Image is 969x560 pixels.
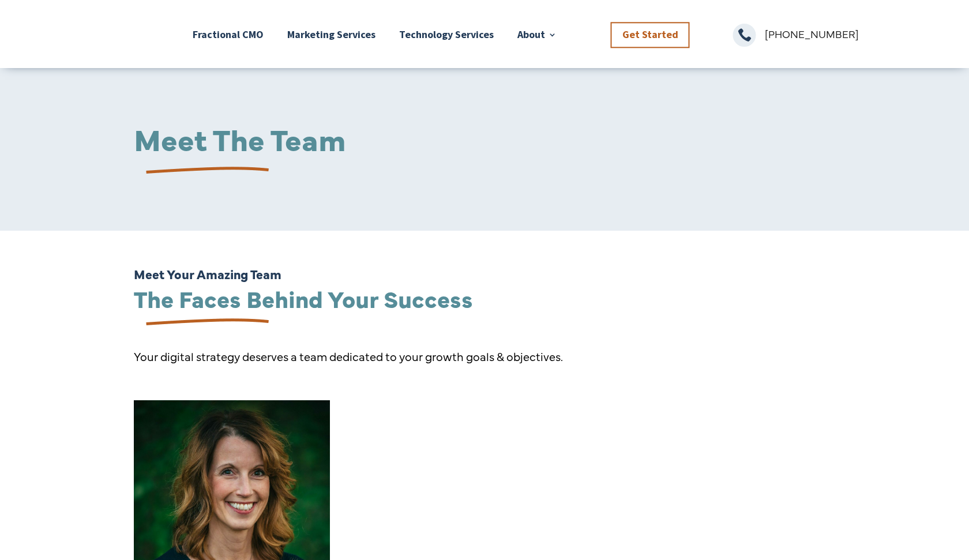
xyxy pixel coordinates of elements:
[765,24,899,44] p: [PHONE_NUMBER]
[134,308,273,337] img: underline
[134,123,836,159] h1: Meet The Team
[399,4,494,65] a: Technology Services
[134,346,836,367] p: Your digital strategy deserves a team dedicated to your growth goals & objectives.
[193,4,264,65] a: Fractional CMO
[134,268,836,286] h6: Meet Your Amazing Team
[287,4,375,65] a: Marketing Services
[134,156,273,186] img: underline
[733,24,756,47] span: 
[134,286,836,315] h2: The Faces Behind Your Success
[517,4,557,65] a: About
[611,22,690,48] a: Get Started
